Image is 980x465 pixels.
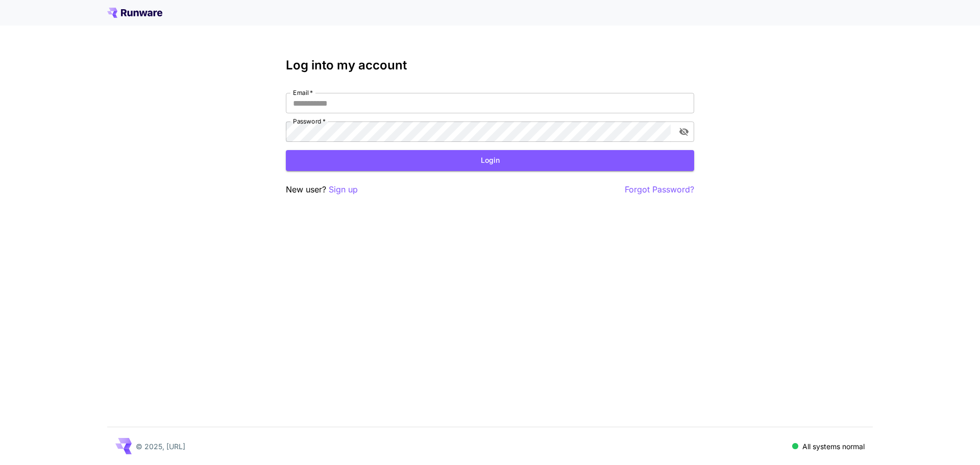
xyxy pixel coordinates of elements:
[136,441,185,452] p: © 2025, [URL]
[293,117,326,126] label: Password
[675,123,693,141] button: toggle password visibility
[286,183,358,196] p: New user?
[293,88,313,97] label: Email
[286,150,694,171] button: Login
[625,183,694,196] button: Forgot Password?
[286,58,694,72] h3: Log into my account
[329,183,358,196] button: Sign up
[802,441,865,452] p: All systems normal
